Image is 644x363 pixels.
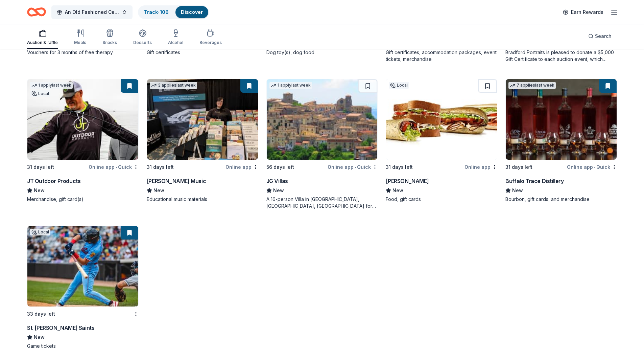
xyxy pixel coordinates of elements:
[392,186,403,195] span: New
[27,310,55,318] div: 33 days left
[27,324,94,332] div: St. [PERSON_NAME] Saints
[595,32,612,40] span: Search
[27,26,58,49] button: Auction & raffle
[199,40,222,45] div: Beverages
[505,163,532,171] div: 31 days left
[34,333,45,341] span: New
[116,164,117,170] span: •
[147,49,258,56] div: Gift certificates
[27,79,138,160] img: Image for JT Outdoor Products
[512,186,523,195] span: New
[30,82,73,89] div: 1 apply last week
[559,6,607,18] a: Earn Rewards
[27,4,46,20] a: Home
[74,40,86,45] div: Meals
[266,196,378,209] div: A 16-person Villa in [GEOGRAPHIC_DATA], [GEOGRAPHIC_DATA], [GEOGRAPHIC_DATA] for 7days/6nights (R...
[506,79,617,160] img: Image for Buffalo Trace Distillery
[27,79,139,203] a: Image for JT Outdoor Products1 applylast weekLocal31 days leftOnline app•QuickJT Outdoor Products...
[27,49,139,56] div: Vouchers for 3 months of free therapy
[386,196,497,203] div: Food, gift cards
[147,196,258,203] div: Educational music materials
[30,90,50,97] div: Local
[505,196,617,203] div: Bourbon, gift cards, and merchandise
[133,40,152,45] div: Desserts
[30,229,50,235] div: Local
[138,5,209,19] button: Track· 106Discover
[27,226,139,349] a: Image for St. Paul SaintsLocal33 days leftSt. [PERSON_NAME] SaintsNewGame tickets
[51,5,133,19] button: An Old Fashioned Celtic Christmas
[89,163,139,171] div: Online app Quick
[168,26,183,49] button: Alcohol
[144,9,169,15] a: Track· 106
[386,163,413,171] div: 31 days left
[355,164,356,170] span: •
[27,177,80,185] div: JT Outdoor Products
[269,82,312,89] div: 1 apply last week
[594,164,595,170] span: •
[386,49,497,63] div: Gift certificates, accommodation packages, event tickets, merchandise
[508,82,556,89] div: 7 applies last week
[34,186,45,195] span: New
[27,196,139,203] div: Merchandise, gift card(s)
[225,163,258,171] div: Online app
[389,82,409,89] div: Local
[273,186,284,195] span: New
[150,82,197,89] div: 3 applies last week
[133,26,152,49] button: Desserts
[328,163,378,171] div: Online app Quick
[27,343,139,349] div: Game tickets
[147,163,174,171] div: 31 days left
[199,26,222,49] button: Beverages
[102,40,117,45] div: Snacks
[147,79,258,160] img: Image for Alfred Music
[567,163,617,171] div: Online app Quick
[505,49,617,63] div: Bradford Portraits is pleased to donate a $5,000 Gift Certificate to each auction event, which in...
[266,163,294,171] div: 56 days left
[464,163,497,171] div: Online app
[505,177,564,185] div: Buffalo Trace Distillery
[267,79,378,160] img: Image for JG Villas
[583,29,617,43] button: Search
[27,226,138,307] img: Image for St. Paul Saints
[102,26,117,49] button: Snacks
[266,177,288,185] div: JG Villas
[27,163,54,171] div: 31 days left
[266,49,378,56] div: Dog toy(s), dog food
[181,9,203,15] a: Discover
[386,79,497,160] img: Image for Milio's
[386,177,429,185] div: [PERSON_NAME]
[386,79,497,203] a: Image for Milio'sLocal31 days leftOnline app[PERSON_NAME]NewFood, gift cards
[65,8,119,16] span: An Old Fashioned Celtic Christmas
[147,79,258,203] a: Image for Alfred Music3 applieslast week31 days leftOnline app[PERSON_NAME] MusicNewEducational m...
[153,186,164,195] span: New
[505,79,617,203] a: Image for Buffalo Trace Distillery7 applieslast week31 days leftOnline app•QuickBuffalo Trace Dis...
[168,40,183,45] div: Alcohol
[27,40,58,45] div: Auction & raffle
[74,26,86,49] button: Meals
[147,177,206,185] div: [PERSON_NAME] Music
[266,79,378,209] a: Image for JG Villas1 applylast week56 days leftOnline app•QuickJG VillasNewA 16-person Villa in [...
